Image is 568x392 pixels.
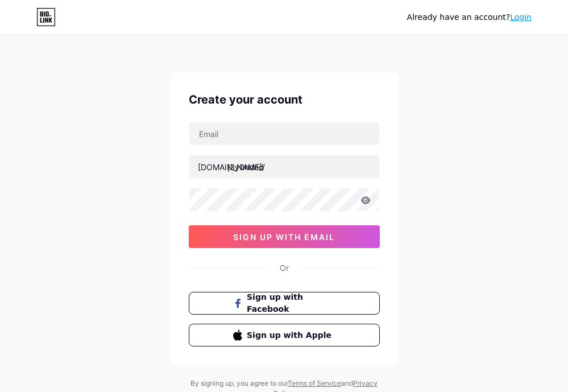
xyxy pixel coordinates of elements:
div: Already have an account? [407,11,532,23]
span: Sign up with Apple [247,329,335,341]
button: Sign up with Facebook [189,292,380,315]
div: [DOMAIN_NAME]/ [198,161,265,173]
span: sign up with email [233,232,335,242]
div: Or [280,262,289,274]
button: Sign up with Apple [189,324,380,346]
input: username [189,155,379,178]
div: Create your account [189,91,380,108]
a: Login [510,13,532,22]
a: Terms of Service [288,379,341,387]
span: Sign up with Facebook [247,291,335,315]
button: sign up with email [189,225,380,248]
input: Email [189,122,379,145]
